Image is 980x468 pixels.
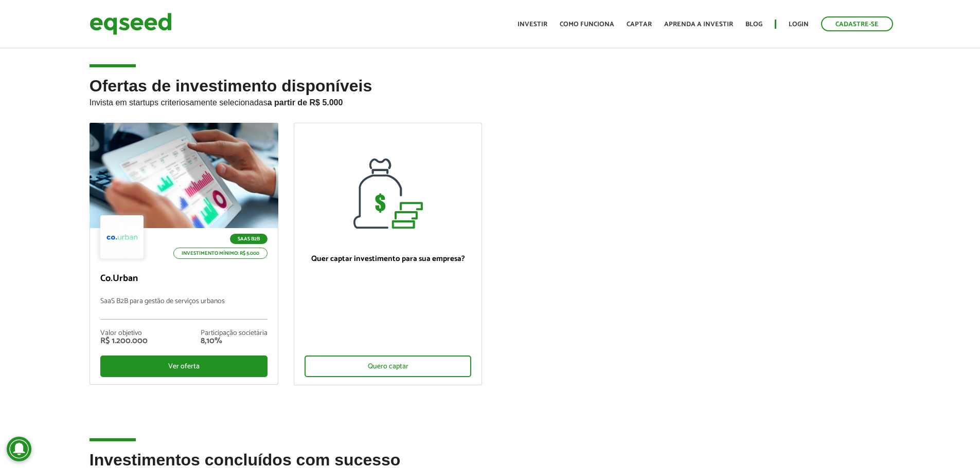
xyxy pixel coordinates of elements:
[518,21,547,28] a: Investir
[201,337,268,345] div: 8,10%
[745,21,762,28] a: Blog
[305,355,472,377] div: Quero captar
[100,337,148,345] div: R$ 1.200.000
[305,254,472,264] p: Quer captar investimento para sua empresa?
[230,234,268,244] p: SaaS B2B
[90,10,172,38] img: EqSeed
[664,21,733,28] a: Aprenda a investir
[821,16,893,31] a: Cadastre-se
[201,330,268,337] div: Participação societária
[100,297,268,320] p: SaaS B2B para gestão de serviços urbanos
[789,21,809,28] a: Login
[100,330,148,337] div: Valor objetivo
[173,248,268,259] p: Investimento mínimo: R$ 5.000
[560,21,614,28] a: Como funciona
[100,273,268,285] p: Co.Urban
[90,123,278,385] a: SaaS B2B Investimento mínimo: R$ 5.000 Co.Urban SaaS B2B para gestão de serviços urbanos Valor ob...
[294,123,483,385] a: Quer captar investimento para sua empresa? Quero captar
[627,21,652,28] a: Captar
[90,95,891,107] p: Invista em startups criteriosamente selecionadas
[268,98,343,107] strong: a partir de R$ 5.000
[90,77,891,123] h2: Ofertas de investimento disponíveis
[100,355,268,377] div: Ver oferta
